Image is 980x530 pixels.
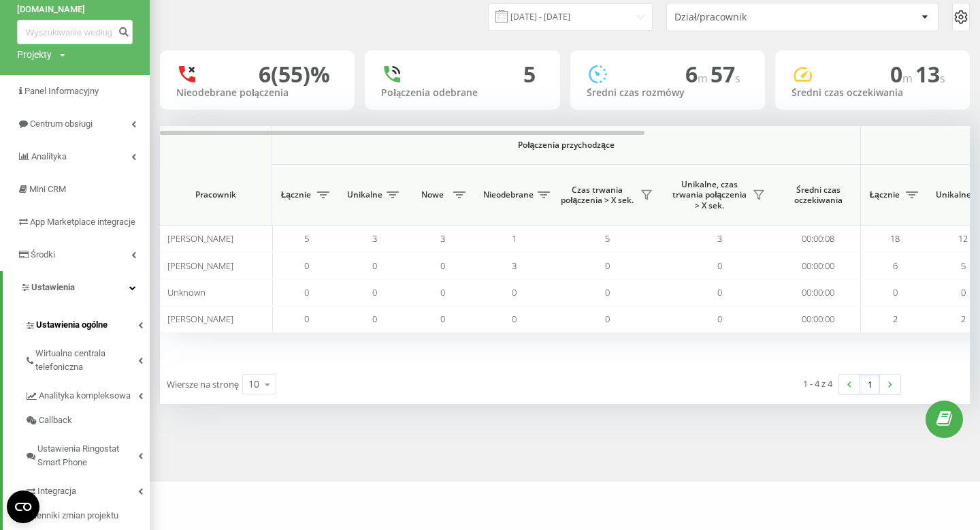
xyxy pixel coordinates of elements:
span: Ustawienia ogólne [36,318,108,332]
button: Open CMP widget [7,490,39,523]
span: 0 [372,260,377,272]
span: 0 [440,286,445,298]
span: 0 [717,260,722,272]
input: Wyszukiwanie według numeru [17,20,133,44]
span: 5 [961,260,966,272]
span: Unknown [167,286,206,298]
span: 3 [717,232,722,245]
span: 6 [893,260,898,272]
span: Łącznie [868,189,902,200]
span: Pracownik [171,189,260,200]
span: Panel Informacyjny [24,86,99,96]
div: Dział/pracownik [674,12,837,23]
span: 18 [890,232,900,245]
span: s [735,71,740,86]
span: Nieodebrane [483,189,534,200]
span: 0 [893,286,898,298]
span: 0 [512,286,517,298]
td: 00:00:00 [776,306,861,332]
span: [PERSON_NAME] [167,260,233,272]
span: 57 [710,59,740,89]
span: Ustawienia [31,282,75,292]
span: Unikalne, czas trwania połączenia > X sek. [670,179,749,211]
span: Wiersze na stronę [167,378,239,390]
div: Połączenia odebrane [381,87,543,99]
a: Callback [24,408,150,433]
span: 0 [440,313,445,325]
div: 5 [523,61,536,87]
a: Ustawienia Ringostat Smart Phone [24,433,150,475]
span: Łącznie [279,189,313,200]
span: 3 [440,232,445,245]
span: 12 [958,232,968,245]
span: Centrum obsługi [30,119,93,129]
span: Analityka kompleksowa [39,389,131,403]
span: 5 [605,232,610,245]
span: Mini CRM [29,184,66,194]
span: Unikalne [347,189,382,200]
a: Integracja [24,475,150,503]
span: 0 [512,313,517,325]
span: 0 [304,313,309,325]
span: Środki [31,249,55,260]
div: Projekty [17,48,52,61]
span: s [940,71,945,86]
a: Dzienniki zmian projektu [24,503,150,528]
div: 1 - 4 z 4 [803,377,832,390]
span: 6 [685,59,710,89]
span: 13 [915,59,945,89]
span: Połączenia przychodzące [308,140,825,151]
span: 2 [893,313,898,325]
span: 0 [605,313,610,325]
span: 0 [440,260,445,272]
span: App Marketplace integracje [30,217,135,227]
span: 0 [372,286,377,298]
span: m [902,71,915,86]
span: Callback [39,414,72,427]
a: Ustawienia ogólne [24,309,150,337]
span: Dzienniki zmian projektu [24,509,118,523]
span: Analityka [31,151,67,161]
span: Ustawienia Ringostat Smart Phone [37,442,138,469]
span: Integracja [37,484,76,498]
span: Wirtualna centrala telefoniczna [35,347,138,374]
span: Unikalne [936,189,971,200]
td: 00:00:08 [776,225,861,252]
a: 1 [860,375,880,394]
span: Czas trwania połączenia > X sek. [558,185,636,206]
a: [DOMAIN_NAME] [17,3,133,16]
div: Średni czas oczekiwania [791,87,953,99]
span: Nowe [415,189,449,200]
div: Średni czas rozmówy [587,87,749,99]
span: 1 [512,232,517,245]
span: 0 [890,59,915,89]
span: 0 [372,313,377,325]
span: 2 [961,313,966,325]
span: 0 [304,260,309,272]
span: 0 [717,313,722,325]
a: Analityka kompleksowa [24,379,150,408]
span: m [698,71,710,86]
a: Wirtualna centrala telefoniczna [24,337,150,379]
td: 00:00:00 [776,252,861,279]
span: 0 [961,286,966,298]
td: 00:00:00 [776,279,861,306]
span: 5 [304,232,309,245]
span: 0 [605,286,610,298]
span: Średni czas oczekiwania [786,185,850,206]
a: Ustawienia [3,271,150,304]
span: 3 [512,260,517,272]
div: Nieodebrane połączenia [176,87,338,99]
span: 0 [605,260,610,272]
span: [PERSON_NAME] [167,232,233,245]
span: 3 [372,232,377,245]
div: 6 (55)% [259,61,330,87]
span: [PERSON_NAME] [167,313,233,325]
span: 0 [717,286,722,298]
div: 10 [248,377,259,391]
span: 0 [304,286,309,298]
